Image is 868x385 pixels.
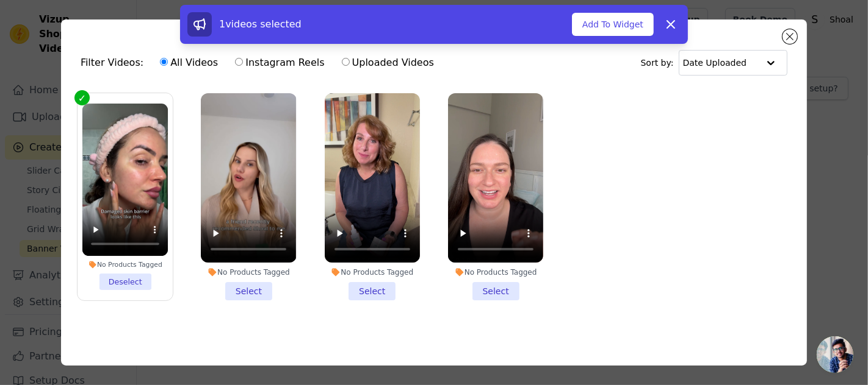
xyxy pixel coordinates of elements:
button: Add To Widget [572,13,654,36]
label: Uploaded Videos [341,55,435,71]
label: Instagram Reels [234,55,325,71]
span: 1 videos selected [219,18,302,30]
div: Sort by: [641,50,788,76]
div: No Products Tagged [82,260,168,269]
div: Открытый чат [817,336,853,373]
label: All Videos [159,55,219,71]
div: No Products Tagged [201,267,296,277]
div: No Products Tagged [325,267,420,277]
div: No Products Tagged [448,267,543,277]
div: Filter Videos: [81,49,441,77]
